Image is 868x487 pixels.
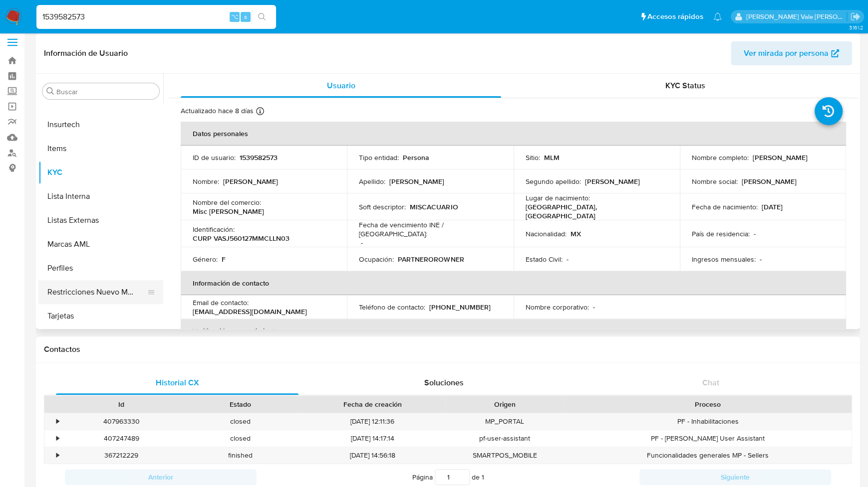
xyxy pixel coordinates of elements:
div: closed [181,413,299,430]
p: MLM [544,153,560,162]
p: Fecha de nacimiento : [692,202,758,211]
p: Segundo apellido : [526,177,581,186]
th: Datos personales [181,122,846,146]
div: Proceso [571,399,845,409]
span: s [244,12,247,21]
button: Lista Interna [38,184,163,208]
button: Insurtech [38,113,163,137]
div: [DATE] 14:17:14 [300,430,445,447]
p: - [760,255,762,264]
p: Nombre del comercio : [193,198,261,207]
p: PARTNEROROWNER [398,255,464,264]
p: Lugar de nacimiento : [526,193,590,202]
p: - [754,229,756,238]
p: [PERSON_NAME] [223,177,278,186]
button: Ver mirada por persona [731,41,852,65]
p: Tipo entidad : [359,153,399,162]
div: Estado [188,399,292,409]
p: MISCACUARIO [410,202,458,211]
button: Anterior [65,469,257,485]
div: • [56,417,59,426]
p: Persona [403,153,429,162]
button: KYC [38,161,163,184]
h1: Contactos [44,344,852,354]
div: 407963330 [62,413,181,430]
p: CURP VASJ560127MMCLLN03 [193,234,289,243]
p: Soft descriptor : [359,202,406,211]
button: Items [38,137,163,161]
div: MP_PORTAL [445,413,564,430]
p: Email de contacto : [193,298,249,307]
span: ⌥ [231,12,238,21]
button: Perfiles [38,256,163,280]
p: Ingresos mensuales : [692,255,756,264]
p: MX [571,229,581,238]
input: Buscar usuario o caso... [36,10,276,23]
p: [GEOGRAPHIC_DATA], [GEOGRAPHIC_DATA] [526,202,664,220]
div: • [56,451,59,460]
div: finished [181,447,299,464]
p: [PERSON_NAME] [753,153,808,162]
button: Restricciones Nuevo Mundo [38,280,155,304]
div: Origen [452,399,557,409]
div: [DATE] 14:56:18 [300,447,445,464]
div: pf-user-assistant [445,430,564,447]
p: - [567,255,569,264]
button: Listas Externas [38,208,163,232]
p: [DATE] [762,202,783,211]
h1: Información de Usuario [44,48,128,58]
button: search-icon [252,10,272,24]
button: Tarjetas [38,304,163,328]
div: PF - Inhabilitaciones [564,413,852,430]
p: Nombre social : [692,177,738,186]
span: Accesos rápidos [647,11,703,22]
span: Usuario [327,80,355,91]
p: Género : [193,255,218,264]
p: [PERSON_NAME] [585,177,640,186]
p: Sitio : [526,153,540,162]
p: Nombre : [193,177,219,186]
p: Fecha de vencimiento INE / [GEOGRAPHIC_DATA] : [359,220,501,238]
p: [PERSON_NAME] [389,177,444,186]
p: Estado Civil : [526,255,563,264]
p: - [593,303,595,312]
p: Apellido : [359,177,385,186]
p: rene.vale@mercadolibre.com [746,12,847,21]
button: Buscar [46,87,54,95]
div: Fecha de creación [307,399,438,409]
div: • [56,434,59,443]
p: Actualizado hace 8 días [181,106,254,116]
div: SMARTPOS_MOBILE [445,447,564,464]
p: Misc [PERSON_NAME] [193,207,264,216]
a: Salir [850,11,861,22]
div: PF - [PERSON_NAME] User Assistant [564,430,852,447]
p: [EMAIL_ADDRESS][DOMAIN_NAME] [193,307,307,316]
span: Historial CX [156,377,199,388]
p: Nombre completo : [692,153,749,162]
p: Nombre corporativo : [526,303,589,312]
p: Teléfono de contacto : [359,303,425,312]
span: Página de [412,469,484,485]
span: Chat [702,377,719,388]
div: 367212229 [62,447,181,464]
a: Notificaciones [713,12,722,21]
div: Funcionalidades generales MP - Sellers [564,447,852,464]
p: ID de usuario : [193,153,236,162]
span: KYC Status [665,80,705,91]
p: Identificación : [193,225,235,234]
button: Siguiente [639,469,831,485]
p: [PHONE_NUMBER] [429,303,490,312]
th: Verificación y cumplimiento [181,319,846,343]
p: 1539582573 [240,153,278,162]
p: [PERSON_NAME] [742,177,797,186]
span: Ver mirada por persona [744,41,829,65]
input: Buscar [56,87,155,96]
p: - [361,238,363,247]
p: Ocupación : [359,255,394,264]
button: Marcas AML [38,232,163,256]
div: [DATE] 12:11:36 [300,413,445,430]
p: F [222,255,226,264]
span: 1 [482,472,484,482]
div: closed [181,430,299,447]
p: País de residencia : [692,229,750,238]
